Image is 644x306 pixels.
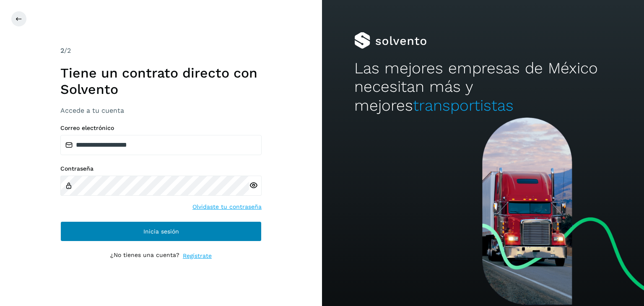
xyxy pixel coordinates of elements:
div: /2 [60,46,262,56]
p: ¿No tienes una cuenta? [110,252,179,260]
span: transportistas [413,96,514,114]
a: Regístrate [183,252,212,260]
h2: Las mejores empresas de México necesitan más y mejores [354,59,612,115]
span: Inicia sesión [143,228,179,234]
button: Inicia sesión [60,221,262,241]
label: Contraseña [60,165,262,172]
a: Olvidaste tu contraseña [192,202,262,211]
label: Correo electrónico [60,124,262,132]
span: 2 [60,47,64,54]
h1: Tiene un contrato directo con Solvento [60,65,262,97]
h3: Accede a tu cuenta [60,106,262,114]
